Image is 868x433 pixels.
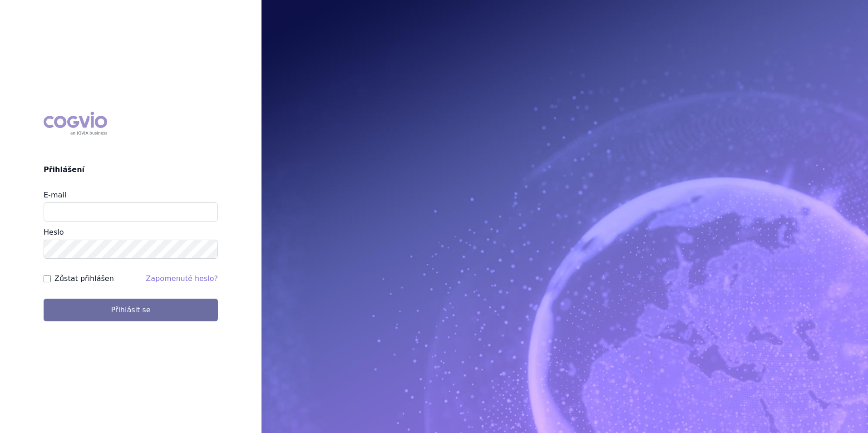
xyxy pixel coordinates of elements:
label: Heslo [44,228,64,236]
h2: Přihlášení [44,164,218,175]
label: E-mail [44,191,66,199]
div: COGVIO [44,112,107,135]
label: Zůstat přihlášen [54,273,114,284]
a: Zapomenuté heslo? [146,274,218,283]
button: Přihlásit se [44,299,218,321]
